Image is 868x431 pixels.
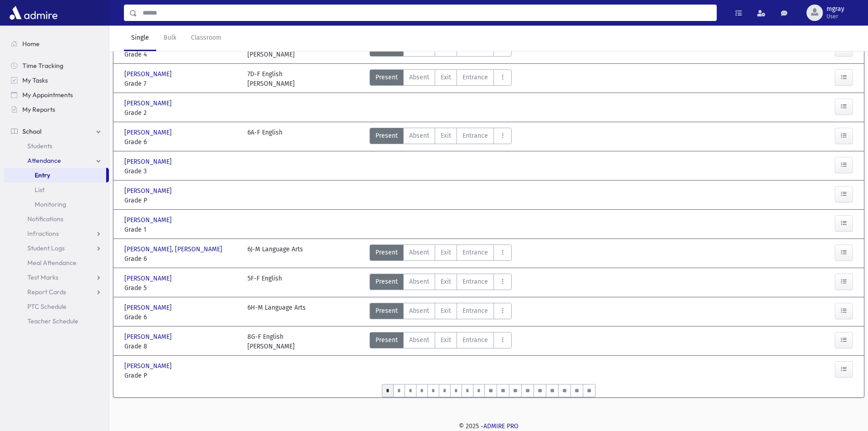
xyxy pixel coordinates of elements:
[22,127,41,135] span: School
[27,142,52,150] span: Students
[827,5,844,13] span: mgray
[441,306,451,316] span: Exit
[409,335,429,345] span: Absent
[184,26,229,51] a: Classroom
[247,244,303,264] div: 6J-M Language Arts
[409,306,429,316] span: Absent
[156,26,184,51] a: Bulk
[124,128,174,137] span: [PERSON_NAME]
[124,421,853,431] div: © 2025 -
[4,212,109,226] a: Notifications
[22,76,48,84] span: My Tasks
[124,186,174,196] span: [PERSON_NAME]
[4,139,109,153] a: Students
[124,108,238,118] span: Grade 2
[27,317,78,325] span: Teacher Schedule
[462,131,488,140] span: Entrance
[4,36,109,51] a: Home
[441,248,451,257] span: Exit
[370,128,512,147] div: AttTypes
[124,215,174,225] span: [PERSON_NAME]
[27,302,67,311] span: PTC Schedule
[462,277,488,286] span: Entrance
[124,79,238,88] span: Grade 7
[124,244,224,254] span: [PERSON_NAME], [PERSON_NAME]
[124,26,156,51] a: Single
[124,196,238,205] span: Grade P
[4,168,106,182] a: Entry
[124,274,174,283] span: [PERSON_NAME]
[462,306,488,316] span: Entrance
[375,335,398,345] span: Present
[409,248,429,257] span: Absent
[27,273,58,281] span: Test Marks
[247,332,295,351] div: 8G-F English [PERSON_NAME]
[4,197,109,212] a: Monitoring
[370,274,512,293] div: AttTypes
[137,5,716,21] input: Search
[4,124,109,139] a: School
[124,303,174,312] span: [PERSON_NAME]
[247,128,282,147] div: 6A-F English
[4,255,109,270] a: Meal Attendance
[22,91,73,99] span: My Appointments
[124,50,238,59] span: Grade 4
[4,73,109,88] a: My Tasks
[124,312,238,322] span: Grade 6
[4,299,109,314] a: PTC Schedule
[4,153,109,168] a: Attendance
[124,332,174,342] span: [PERSON_NAME]
[7,4,60,22] img: AdmirePro
[462,248,488,257] span: Entrance
[4,88,109,102] a: My Appointments
[4,270,109,285] a: Test Marks
[22,105,55,114] span: My Reports
[4,58,109,73] a: Time Tracking
[247,303,306,322] div: 6H-M Language Arts
[462,335,488,345] span: Entrance
[124,361,174,371] span: [PERSON_NAME]
[35,186,45,194] span: List
[247,274,282,293] div: 5F-F English
[4,285,109,299] a: Report Cards
[124,254,238,264] span: Grade 6
[35,200,66,208] span: Monitoring
[409,131,429,140] span: Absent
[370,244,512,264] div: AttTypes
[441,335,451,345] span: Exit
[4,182,109,197] a: List
[375,306,398,316] span: Present
[370,332,512,351] div: AttTypes
[409,73,429,82] span: Absent
[441,131,451,140] span: Exit
[124,157,174,166] span: [PERSON_NAME]
[4,102,109,117] a: My Reports
[4,314,109,328] a: Teacher Schedule
[27,288,66,296] span: Report Cards
[27,244,65,252] span: Student Logs
[4,241,109,255] a: Student Logs
[375,248,398,257] span: Present
[441,277,451,286] span: Exit
[370,69,512,88] div: AttTypes
[35,171,50,179] span: Entry
[409,277,429,286] span: Absent
[375,277,398,286] span: Present
[27,215,63,223] span: Notifications
[124,137,238,147] span: Grade 6
[124,283,238,293] span: Grade 5
[27,259,77,267] span: Meal Attendance
[124,99,174,108] span: [PERSON_NAME]
[370,303,512,322] div: AttTypes
[124,225,238,234] span: Grade 1
[22,40,40,48] span: Home
[827,13,844,20] span: User
[27,229,59,238] span: Infractions
[124,69,174,79] span: [PERSON_NAME]
[124,342,238,351] span: Grade 8
[247,69,295,88] div: 7D-F English [PERSON_NAME]
[462,73,488,82] span: Entrance
[124,371,238,380] span: Grade P
[22,62,63,70] span: Time Tracking
[4,226,109,241] a: Infractions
